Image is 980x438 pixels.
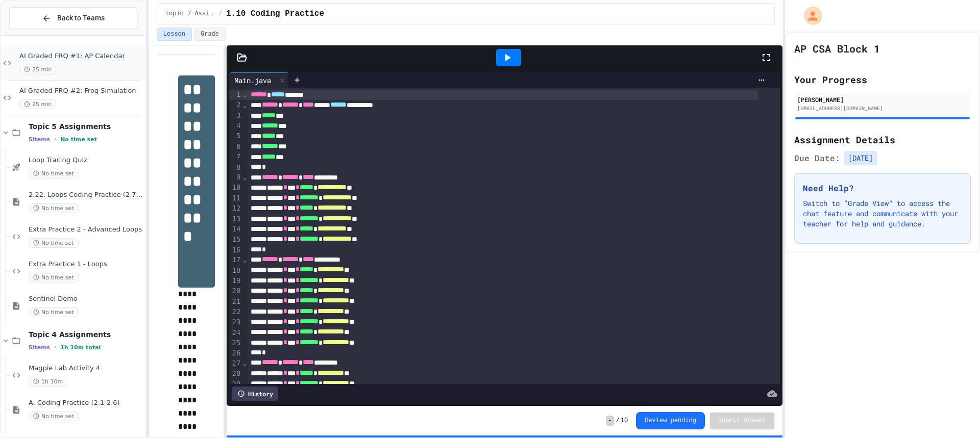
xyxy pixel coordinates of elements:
span: [DATE] [844,151,877,165]
div: 1 [229,90,242,100]
span: Topic 5 Assignments [29,122,143,131]
div: 24 [229,328,242,338]
span: Due Date: [794,152,840,164]
span: / [218,10,222,18]
div: 29 [229,379,242,390]
div: Main.java [229,75,276,86]
div: 18 [229,266,242,276]
div: 3 [229,111,242,121]
div: [EMAIL_ADDRESS][DOMAIN_NAME] [797,105,968,112]
span: 1h 10m total [60,344,101,351]
span: 2.22. Loops Coding Practice (2.7-2.12) [29,191,143,199]
span: Fold line [242,90,247,98]
div: 15 [229,235,242,245]
span: Extra Practice 2 - Advanced Loops [29,225,143,234]
div: 21 [229,297,242,307]
span: Sentinel Demo [29,295,143,303]
div: History [232,387,278,401]
div: 17 [229,255,242,265]
span: Fold line [242,173,247,181]
div: 11 [229,193,242,203]
span: 10 [621,417,628,425]
h2: Assignment Details [794,133,971,147]
div: 13 [229,214,242,224]
span: No time set [29,238,79,248]
p: Switch to "Grade View" to access the chat feature and communicate with your teacher for help and ... [803,198,962,229]
span: No time set [29,203,79,213]
div: 25 [229,338,242,348]
span: / [616,417,620,425]
span: No time set [29,273,79,282]
span: A. Coding Practice (2.1-2.6) [29,399,143,407]
span: 5 items [29,136,50,143]
span: Back to Teams [57,13,105,23]
div: 5 [229,131,242,141]
span: • [54,135,56,143]
span: Fold line [242,101,247,109]
span: Topic 4 Assignments [29,330,143,339]
span: Fold line [242,359,247,367]
div: Main.java [229,72,289,88]
span: 5 items [29,344,50,351]
span: Magpie Lab Activity 4 [29,364,143,373]
div: 23 [229,317,242,327]
h1: AP CSA Block 1 [794,41,880,56]
div: 27 [229,358,242,369]
span: 1.10 Coding Practice [226,8,324,20]
button: Submit Answer [710,413,774,429]
div: 2 [229,100,242,110]
div: 20 [229,286,242,296]
div: 16 [229,245,242,255]
div: 26 [229,348,242,358]
div: 10 [229,183,242,193]
span: 25 min [19,99,56,109]
span: No time set [29,169,79,178]
span: Extra Practice 1 - Loops [29,260,143,269]
button: Back to Teams [9,7,137,29]
button: Grade [194,28,226,41]
div: My Account [793,4,825,28]
span: Topic 2 Assignments [165,10,214,18]
div: 12 [229,203,242,214]
span: No time set [29,411,79,421]
button: Review pending [636,412,705,429]
span: 1h 10m [29,377,67,387]
span: 25 min [19,65,56,74]
span: • [54,343,56,351]
span: Submit Answer [718,417,766,425]
span: AI Graded FRQ #1: AP Calendar [19,52,143,61]
span: - [606,416,614,426]
div: 4 [229,121,242,131]
div: [PERSON_NAME] [797,95,968,104]
div: 28 [229,369,242,379]
div: 19 [229,276,242,286]
div: 7 [229,152,242,162]
div: 14 [229,224,242,235]
h3: Need Help? [803,182,962,194]
div: 22 [229,307,242,317]
span: No time set [60,136,97,143]
span: Fold line [242,255,247,264]
div: 9 [229,172,242,183]
div: 6 [229,142,242,152]
span: Loop Tracing Quiz [29,156,143,165]
span: AI Graded FRQ #2: Frog Simulation [19,87,143,95]
button: Lesson [157,28,192,41]
div: 8 [229,163,242,173]
span: No time set [29,307,79,317]
h2: Your Progress [794,72,971,87]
